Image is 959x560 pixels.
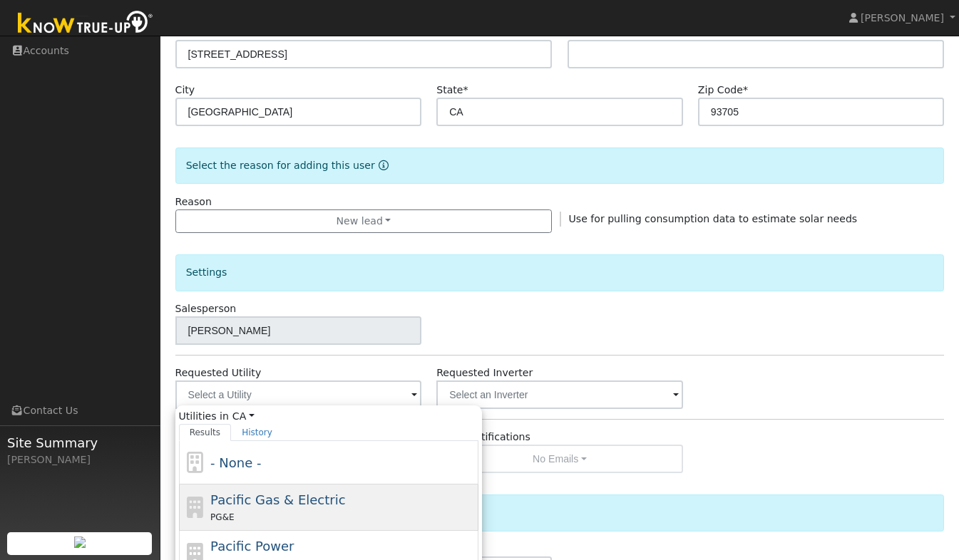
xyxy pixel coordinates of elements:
[11,8,160,40] img: Know True-Up
[175,147,945,184] div: Select the reason for adding this user
[175,83,195,98] label: City
[743,84,748,95] span: Required
[375,160,389,171] a: Reason for new user
[436,365,533,380] label: Requested Inverter
[210,492,345,507] span: Pacific Gas & Electric
[175,195,212,209] label: Reason
[175,209,553,234] button: New lead
[175,494,945,531] div: Actions
[569,213,858,224] span: Use for pulling consumption data to estimate solar needs
[210,539,294,554] span: Pacific Power
[175,254,945,291] div: Settings
[698,83,748,98] label: Zip Code
[436,430,530,445] label: Email Notifications
[74,536,86,548] img: retrieve
[7,452,153,467] div: [PERSON_NAME]
[231,424,283,441] a: History
[175,316,422,345] input: Select a User
[175,301,237,316] label: Salesperson
[436,380,683,409] input: Select an Inverter
[175,380,422,409] input: Select a Utility
[436,83,468,98] label: State
[179,409,478,424] span: Utilities in
[861,12,944,24] span: [PERSON_NAME]
[232,409,255,424] a: CA
[175,365,262,380] label: Requested Utility
[210,455,261,470] span: - None -
[179,424,232,441] a: Results
[210,512,234,522] span: PG&E
[7,433,153,452] span: Site Summary
[463,84,468,95] span: Required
